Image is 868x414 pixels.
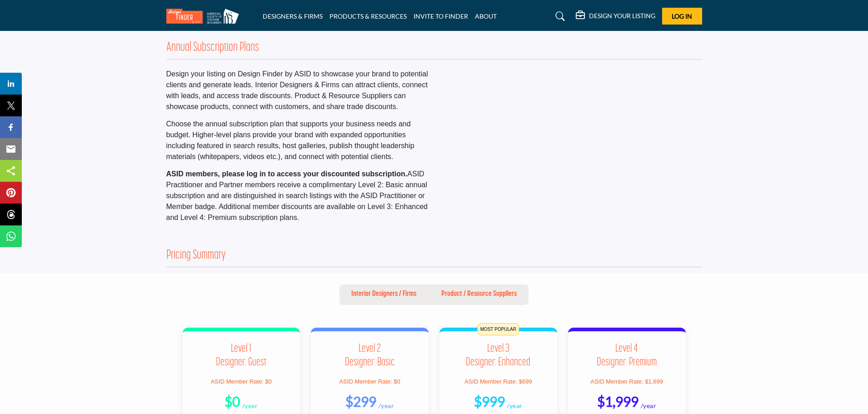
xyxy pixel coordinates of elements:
[166,40,259,56] h2: Annual Subscription Plans
[166,69,429,112] p: Design your listing on Design Finder by ASID to showcase your brand to potential clients and gene...
[242,402,258,409] sub: /year
[507,402,523,409] sub: /year
[194,342,289,369] h3: Level 1 Designer: Guest
[579,342,675,369] h3: Level 4 Designer: Premium
[263,12,323,20] a: DESIGNERS & FIRMS
[166,248,226,264] h2: Pricing Summary
[351,289,416,299] p: Interior Designers / Firms
[590,378,663,385] span: ASID Member Rate: $1,699
[339,284,428,305] button: Interior Designers / Firms
[329,12,407,20] a: PRODUCTS & RESOURCES
[450,342,546,369] h3: Level 3 Designer: Enhanced
[464,378,532,385] span: ASID Member Rate: $699
[475,12,497,20] a: ABOUT
[166,170,408,178] strong: ASID members, please log in to access your discounted subscription.
[166,119,429,162] p: Choose the annual subscription plan that supports your business needs and budget. Higher-level pl...
[589,12,655,20] h5: DESIGN YOUR LISTING
[211,378,272,385] span: ASID Member Rate: $0
[339,378,400,385] span: ASID Member Rate: $0
[672,12,692,20] span: Log In
[597,393,639,409] b: $1,999
[429,284,529,305] button: Product / Resource Suppliers
[474,393,505,409] b: $999
[441,289,517,299] p: Product / Resource Suppliers
[576,11,655,22] div: DESIGN YOUR LISTING
[166,169,429,223] p: ASID Practitioner and Partner members receive a complimentary Level 2: Basic annual subscription ...
[166,9,244,24] img: Site Logo
[641,402,657,409] sub: /year
[662,8,702,25] button: Log In
[345,393,376,409] b: $299
[478,323,519,335] span: MOST POPULAR
[414,12,468,20] a: INVITE TO FINDER
[379,402,394,409] sub: /year
[224,393,240,409] b: $0
[322,342,418,369] h3: Level 2 Designer: Basic
[547,9,571,24] a: Search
